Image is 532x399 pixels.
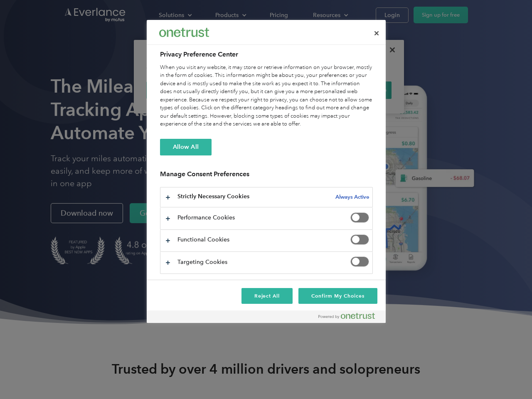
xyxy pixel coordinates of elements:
[147,20,386,323] div: Privacy Preference Center
[318,313,382,323] a: Powered by OneTrust Opens in a new Tab
[147,20,386,323] div: Preference center
[367,24,386,42] button: Close
[160,49,373,59] h2: Privacy Preference Center
[159,24,209,41] div: Everlance
[318,313,375,319] img: Powered by OneTrust Opens in a new Tab
[298,288,377,304] button: Confirm My Choices
[159,28,209,37] img: Everlance
[241,288,293,304] button: Reject All
[160,64,373,128] div: When you visit any website, it may store or retrieve information on your browser, mostly in the f...
[160,139,212,155] button: Allow All
[160,170,373,183] h3: Manage Consent Preferences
